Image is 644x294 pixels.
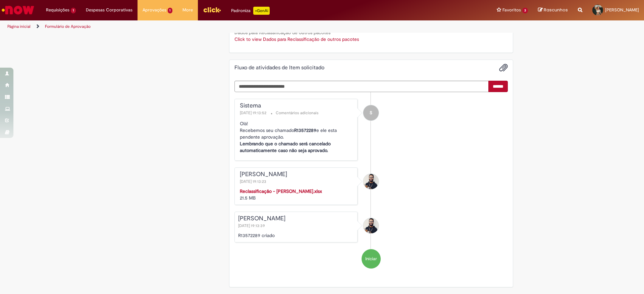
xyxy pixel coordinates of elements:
b: Lembrando que o chamado será cancelado automaticamente caso não seja aprovado. [240,141,331,153]
span: 1 [168,8,173,13]
a: Página inicial [7,24,31,29]
span: Iniciar [365,255,377,262]
small: Comentários adicionais [276,110,319,116]
p: R13572289 criado [238,232,354,239]
p: Olá! Recebemos seu chamado e ele esta pendente aprovação. [240,120,354,154]
div: System [363,105,379,121]
div: [PERSON_NAME] [238,215,354,222]
button: Adicionar anexos [499,63,508,72]
span: Despesas Corporativas [86,7,132,13]
img: ServiceNow [1,3,35,17]
a: Rascunhos [538,7,568,13]
div: [PERSON_NAME] [240,171,354,178]
b: Dados para Reclassificação de outros pacotes [234,29,330,35]
div: Padroniza [231,7,270,15]
span: [DATE] 19:13:23 [240,179,268,184]
span: S [370,105,372,121]
span: Rascunhos [544,7,568,13]
div: Sistema [240,102,354,109]
span: [PERSON_NAME] [605,7,639,13]
p: +GenAi [253,7,270,15]
ul: Histórico de tíquete [234,92,508,275]
span: More [182,7,193,13]
textarea: Digite sua mensagem aqui... [234,81,489,92]
b: R13572289 [294,127,316,133]
span: Aprovações [143,7,166,13]
span: 1 [71,8,76,13]
a: Formulário de Aprovação [45,24,91,29]
span: Requisições [46,7,69,13]
div: 21.5 MB [240,188,354,201]
a: Reclassificação - [PERSON_NAME].xlsx [240,188,322,194]
ul: Trilhas de página [5,20,424,33]
h2: Fluxo de atividades de Item solicitado Histórico de tíquete [234,65,324,71]
a: Click to view Dados para Reclassificação de outros pacotes [234,36,359,42]
span: [DATE] 19:13:52 [240,110,268,116]
div: Adriano Correia Tomaz [363,218,379,233]
span: Favoritos [502,7,521,13]
div: Adriano Correia Tomaz [363,174,379,189]
span: [DATE] 19:13:39 [238,223,266,228]
span: 3 [522,8,528,13]
img: click_logo_yellow_360x200.png [203,5,221,15]
li: Adriano Correia Tomaz [234,212,508,242]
